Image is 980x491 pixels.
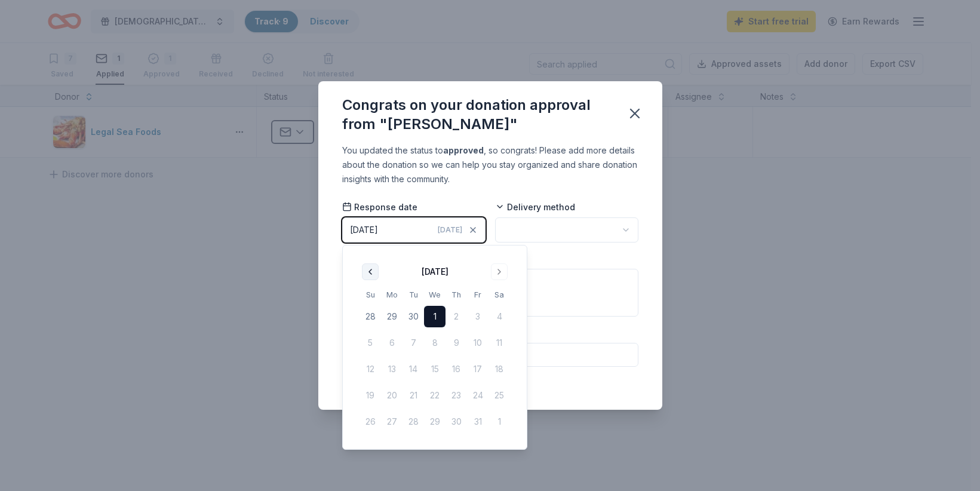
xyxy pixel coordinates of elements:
[422,265,448,279] div: [DATE]
[467,289,489,301] th: Friday
[360,289,381,301] th: Sunday
[381,306,403,327] button: 29
[403,289,424,301] th: Tuesday
[491,263,508,280] button: Go to next month
[342,217,486,243] button: [DATE][DATE]
[381,289,403,301] th: Monday
[438,225,462,235] span: [DATE]
[495,201,575,213] span: Delivery method
[403,306,424,327] button: 30
[362,263,379,280] button: Go to previous month
[489,289,510,301] th: Saturday
[360,306,381,327] button: 28
[424,306,446,327] button: 1
[446,289,467,301] th: Thursday
[424,289,446,301] th: Wednesday
[342,201,417,213] span: Response date
[350,223,378,237] div: [DATE]
[342,143,638,186] div: You updated the status to , so congrats! Please add more details about the donation so we can hel...
[342,96,612,134] div: Congrats on your donation approval from "[PERSON_NAME]"
[443,145,484,155] b: approved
